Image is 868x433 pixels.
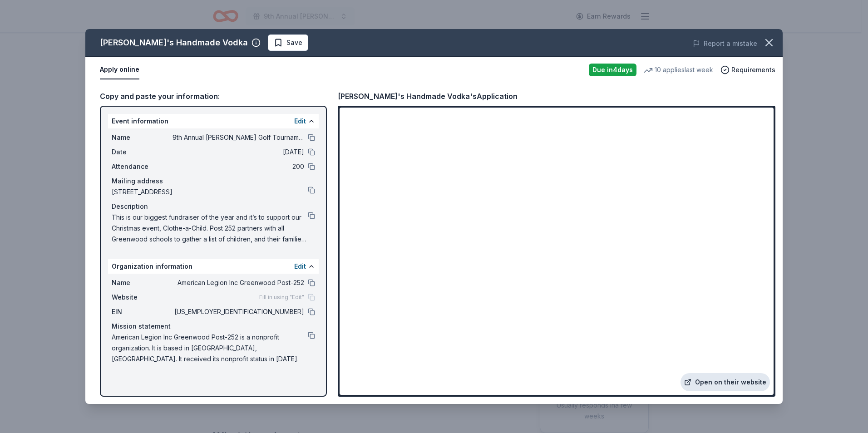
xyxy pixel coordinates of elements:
[294,261,306,272] button: Edit
[112,201,315,212] div: Description
[259,294,304,301] span: Fill in using "Edit"
[720,64,775,75] button: Requirements
[268,34,308,51] button: Save
[112,187,308,197] span: [STREET_ADDRESS]
[173,147,304,157] span: [DATE]
[294,116,306,127] button: Edit
[173,161,304,172] span: 200
[100,60,139,79] button: Apply online
[112,212,308,245] span: This is our biggest fundraiser of the year and it’s to support our Christmas event, Clothe-a-Chil...
[112,176,315,187] div: Mailing address
[108,114,319,128] div: Event information
[681,373,770,391] a: Open on their website
[112,132,173,143] span: Name
[112,332,308,364] span: American Legion Inc Greenwood Post-252 is a nonprofit organization. It is based in [GEOGRAPHIC_DA...
[112,161,173,172] span: Attendance
[173,306,304,317] span: [US_EMPLOYER_IDENTIFICATION_NUMBER]
[100,90,327,102] div: Copy and paste your information:
[693,38,757,49] button: Report a mistake
[112,321,315,332] div: Mission statement
[286,37,302,48] span: Save
[112,147,173,157] span: Date
[108,259,319,274] div: Organization information
[644,64,713,75] div: 10 applies last week
[112,277,173,288] span: Name
[100,35,248,50] div: [PERSON_NAME]'s Handmade Vodka
[173,132,304,143] span: 9th Annual [PERSON_NAME] Golf Tournament
[112,306,173,317] span: EIN
[173,277,304,288] span: American Legion Inc Greenwood Post-252
[338,90,518,102] div: [PERSON_NAME]'s Handmade Vodka's Application
[731,64,775,75] span: Requirements
[112,292,173,303] span: Website
[589,64,636,76] div: Due in 4 days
